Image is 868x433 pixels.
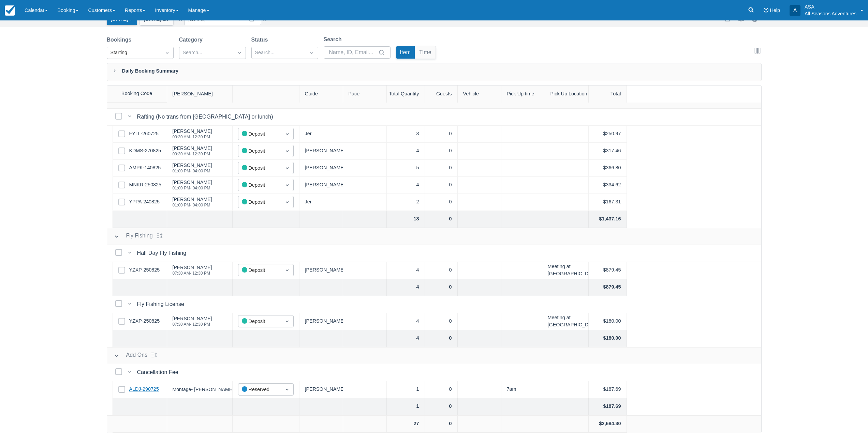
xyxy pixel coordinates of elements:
[790,5,800,16] div: A
[179,36,205,44] label: Category
[242,164,278,172] div: Deposit
[764,8,768,13] i: Help
[387,313,425,330] div: 4
[173,186,212,190] div: 01:00 PM - 04:00 PM
[387,279,425,296] div: 4
[173,135,212,139] div: 09:30 AM - 12:30 PM
[589,330,627,347] div: $180.00
[387,143,425,160] div: 4
[284,165,291,171] span: Dropdown icon
[589,416,627,433] div: $2,684.30
[299,381,343,398] div: [PERSON_NAME]
[425,211,458,228] div: 0
[545,313,589,330] div: Meeting at [GEOGRAPHIC_DATA]
[458,86,501,103] div: Vehicle
[545,86,589,103] div: Pick Up Location
[343,86,387,103] div: Pace
[173,203,212,207] div: 01:00 PM - 04:00 PM
[173,271,212,275] div: 07:30 AM - 12:30 PM
[173,169,212,173] div: 01:00 PM - 04:00 PM
[589,126,627,143] div: $250.97
[284,130,291,137] span: Dropdown icon
[129,130,159,138] a: FYLL-260725
[299,160,343,177] div: [PERSON_NAME]
[308,49,315,56] span: Dropdown icon
[129,147,161,155] a: KDMS-270825
[545,262,589,279] div: Meeting at [GEOGRAPHIC_DATA]
[589,143,627,160] div: $317.46
[425,86,458,103] div: Guests
[425,194,458,211] div: 0
[137,300,187,308] div: Fly Fishing License
[173,265,212,270] div: [PERSON_NAME]
[242,147,278,155] div: Deposit
[242,181,278,189] div: Deposit
[501,86,545,103] div: Pick Up time
[5,5,15,16] img: checkfront-main-nav-mini-logo.png
[284,182,291,188] span: Dropdown icon
[242,318,278,325] div: Deposit
[111,350,150,362] button: Add Ons
[589,279,627,296] div: $879.45
[387,126,425,143] div: 3
[173,146,212,151] div: [PERSON_NAME]
[589,194,627,211] div: $167.31
[129,181,161,189] a: MNKR-250825
[425,160,458,177] div: 0
[324,35,344,44] label: Search
[242,130,278,138] div: Deposit
[129,266,160,274] a: YZXP-250825
[387,211,425,228] div: 18
[425,330,458,347] div: 0
[284,199,291,205] span: Dropdown icon
[805,10,856,17] p: All Seasons Adventures
[299,126,343,143] div: Jer
[137,249,189,257] div: Half Day Fly Fishing
[107,36,134,44] label: Bookings
[173,316,212,321] div: [PERSON_NAME]
[589,211,627,228] div: $1,437.16
[107,63,762,81] div: Daily Booking Summary
[387,160,425,177] div: 5
[173,129,212,134] div: [PERSON_NAME]
[415,46,436,59] button: Time
[329,46,377,59] input: Name, ID, Email...
[387,416,425,433] div: 27
[299,262,343,279] div: [PERSON_NAME]
[164,49,171,56] span: Dropdown icon
[396,46,415,59] button: Item
[284,318,291,325] span: Dropdown icon
[387,86,425,103] div: Total Quantity
[387,177,425,194] div: 4
[589,262,627,279] div: $879.45
[129,198,160,206] a: YPPA-240825
[284,386,291,393] span: Dropdown icon
[242,198,278,206] div: Deposit
[242,386,278,393] div: Reserved
[111,230,156,243] button: Fly Fishing
[137,368,181,376] div: Cancellation Fee
[589,160,627,177] div: $366.80
[387,330,425,347] div: 4
[111,49,158,57] div: Starting
[284,267,291,274] span: Dropdown icon
[387,381,425,398] div: 1
[173,163,212,168] div: [PERSON_NAME]
[425,313,458,330] div: 0
[242,266,278,274] div: Deposit
[425,416,458,433] div: 0
[299,313,343,330] div: [PERSON_NAME]
[425,279,458,296] div: 0
[425,177,458,194] div: 0
[236,49,243,56] span: Dropdown icon
[805,3,856,10] p: ASA
[167,86,233,103] div: [PERSON_NAME]
[173,152,212,156] div: 09:30 AM - 12:30 PM
[589,381,627,398] div: $187.69
[425,381,458,398] div: 0
[173,180,212,185] div: [PERSON_NAME]
[173,197,212,202] div: [PERSON_NAME]
[387,194,425,211] div: 2
[284,148,291,154] span: Dropdown icon
[425,143,458,160] div: 0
